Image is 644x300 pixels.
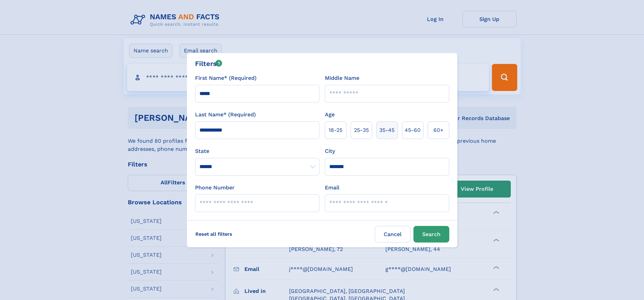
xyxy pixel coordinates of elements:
[354,126,369,134] span: 25‑35
[195,59,222,69] div: Filters
[375,226,411,243] label: Cancel
[325,147,335,155] label: City
[195,111,256,119] label: Last Name* (Required)
[325,74,359,82] label: Middle Name
[405,126,421,134] span: 45‑60
[195,74,257,82] label: First Name* (Required)
[329,126,342,134] span: 18‑25
[191,226,237,242] label: Reset all filters
[379,126,395,134] span: 35‑45
[325,111,335,119] label: Age
[195,184,235,192] label: Phone Number
[195,147,319,155] label: State
[433,126,444,134] span: 60+
[413,226,449,243] button: Search
[325,184,339,192] label: Email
